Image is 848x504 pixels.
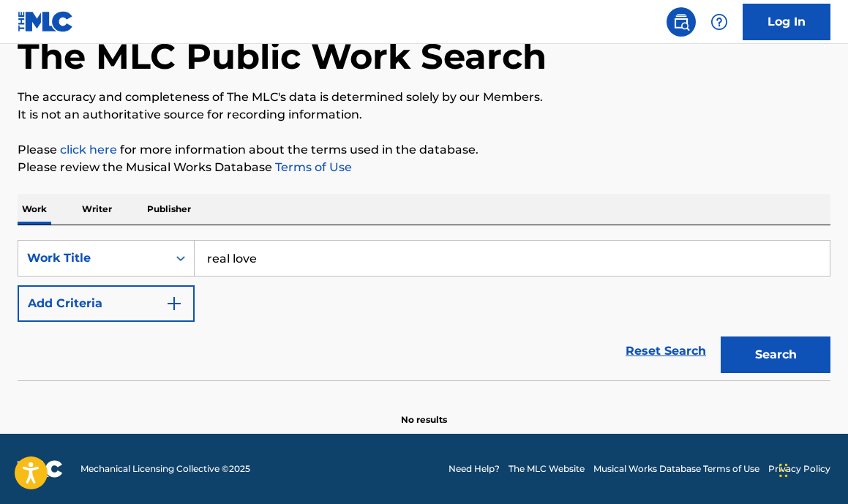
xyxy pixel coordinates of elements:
[78,194,116,225] p: Writer
[143,194,195,225] p: Publisher
[743,4,830,40] a: Log In
[18,106,830,124] p: It is not an authoritative source for recording information.
[710,13,728,31] img: help
[18,159,830,176] p: Please review the Musical Works Database
[593,462,759,475] a: Musical Works Database Terms of Use
[18,89,830,106] p: The accuracy and completeness of The MLC's data is determined solely by our Members.
[667,7,696,37] a: Public Search
[18,194,51,225] p: Work
[705,7,734,37] div: Help
[449,462,500,475] a: Need Help?
[721,336,830,373] button: Search
[272,160,352,174] a: Terms of Use
[401,396,447,426] p: No results
[509,462,585,475] a: The MLC Website
[18,141,830,159] p: Please for more information about the terms used in the database.
[18,240,830,380] form: Search Form
[18,285,195,322] button: Add Criteria
[27,249,159,267] div: Work Title
[779,448,788,492] div: Drag
[80,462,250,475] span: Mechanical Licensing Collective © 2025
[768,462,830,475] a: Privacy Policy
[60,143,117,157] a: click here
[18,460,63,478] img: logo
[672,13,690,31] img: search
[165,295,183,312] img: 9d2ae6d4665cec9f34b9.svg
[18,34,547,78] h1: The MLC Public Work Search
[775,434,848,504] iframe: Chat Widget
[618,335,713,367] a: Reset Search
[18,11,74,32] img: MLC Logo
